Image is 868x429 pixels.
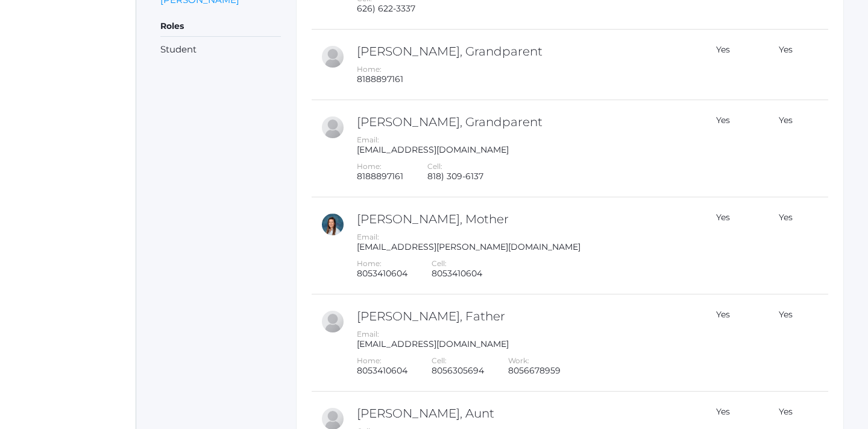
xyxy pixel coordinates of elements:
[321,115,345,139] div: Linda Bradley
[432,356,447,365] label: Cell:
[508,356,529,365] label: Work:
[357,356,382,365] label: Home:
[357,269,407,279] div: 8053410604
[752,100,813,197] td: Yes
[752,197,813,294] td: Yes
[357,74,403,84] div: 8188897161
[432,269,482,279] div: 8053410604
[321,310,345,334] div: Matthew Bradley
[432,366,484,376] div: 8056305694
[357,310,685,323] h2: [PERSON_NAME], Father
[357,259,382,268] label: Home:
[752,294,813,392] td: Yes
[427,171,483,182] div: 818) 309-6137
[688,197,752,294] td: Yes
[508,366,561,376] div: 8056678959
[357,65,382,74] label: Home:
[427,162,442,171] label: Cell:
[432,259,447,268] label: Cell:
[688,294,752,392] td: Yes
[357,242,685,252] div: [EMAIL_ADDRESS][PERSON_NAME][DOMAIN_NAME]
[321,212,345,237] div: Joy Bradley
[357,171,403,182] div: 8188897161
[357,115,685,129] h2: [PERSON_NAME], Grandparent
[357,232,379,241] label: Email:
[321,45,345,69] div: Timothy Bradley
[752,30,813,100] td: Yes
[160,43,281,57] li: Student
[357,4,415,14] div: 626) 622-3337
[357,135,379,144] label: Email:
[357,339,685,349] div: [EMAIL_ADDRESS][DOMAIN_NAME]
[357,329,379,338] label: Email:
[357,407,685,420] h2: [PERSON_NAME], Aunt
[688,100,752,197] td: Yes
[357,162,382,171] label: Home:
[357,45,685,58] h2: [PERSON_NAME], Grandparent
[688,30,752,100] td: Yes
[160,16,281,37] h5: Roles
[357,212,685,226] h2: [PERSON_NAME], Mother
[357,145,685,155] div: [EMAIL_ADDRESS][DOMAIN_NAME]
[357,366,407,376] div: 8053410604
